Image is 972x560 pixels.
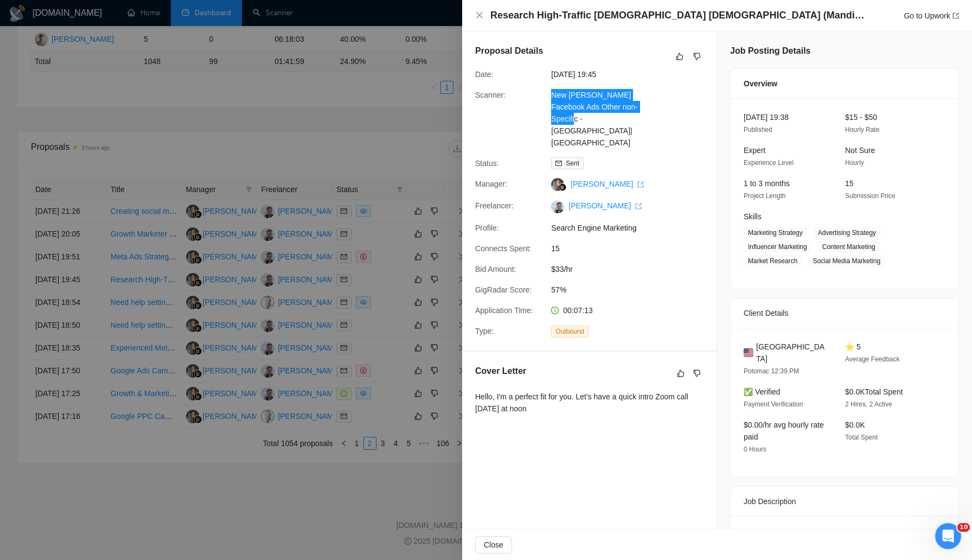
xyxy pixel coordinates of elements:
span: 1 to 3 months [744,179,790,188]
span: $33/hr [551,263,714,275]
div: Job Description [744,487,945,516]
span: [GEOGRAPHIC_DATA] [756,341,828,365]
span: 10 [957,523,970,532]
span: export [635,203,642,209]
span: $0.0K [845,421,865,429]
span: mail [555,160,562,167]
span: Experience Level [744,159,794,167]
div: Client Details [744,298,945,328]
span: 2 Hires, 2 Active [845,400,892,408]
span: [DATE] 19:45 [551,68,714,80]
span: Bid Amount: [475,265,516,273]
span: Submission Price [845,192,896,200]
button: Close [475,11,484,20]
button: dislike [690,367,704,380]
span: Advertising Strategy [814,227,880,239]
span: ⭐ 5 [845,342,861,351]
a: [PERSON_NAME] export [568,201,642,210]
span: export [637,181,644,188]
h5: Cover Letter [475,365,526,378]
h5: Proposal Details [475,44,543,58]
div: Hello, I'm a perfect fit for you. Let's have a quick intro Zoom call [DATE] at noon ㅤ⁤ [475,391,704,415]
img: c1AccpU0r5eTAMyEJsuISipwjq7qb2Kar6-KqnmSvKGuvk5qEoKhuKfg-uT9402ECS [551,200,564,213]
span: Overview [744,78,777,90]
span: Sent [566,160,579,167]
span: Scanner: [475,91,506,99]
h5: Job Posting Details [730,44,810,58]
button: dislike [690,50,704,63]
span: Expert [744,146,765,155]
span: 00:07:13 [563,306,593,315]
span: Influencer Marketing [744,241,811,253]
span: like [677,369,685,378]
span: Project Length [744,192,785,200]
span: ✅ Verified [744,387,781,396]
span: Status: [475,159,499,168]
span: Social Media Marketing [808,255,885,267]
a: Go to Upworkexport [904,11,959,20]
iframe: Intercom live chat [935,523,961,549]
span: Manager: [475,180,507,188]
button: like [674,367,687,380]
span: Published [744,126,772,133]
span: dislike [693,52,701,61]
span: Total Spent [845,434,878,441]
button: Close [475,536,512,553]
span: $15 - $50 [845,113,877,122]
span: Connects Spent: [475,244,532,253]
span: Hourly Rate [845,126,879,133]
span: Content Marketing [818,241,880,253]
span: 0 Hours [744,446,766,453]
span: close [475,11,484,20]
span: GigRadar Score: [475,285,532,294]
span: $0.0K Total Spent [845,387,903,396]
a: New [PERSON_NAME] Facebook Ads Other non-Specific - [GEOGRAPHIC_DATA]|[GEOGRAPHIC_DATA] [551,91,638,147]
span: Outbound [551,326,589,338]
span: Freelancer: [475,201,514,210]
span: $0.00/hr avg hourly rate paid [744,421,824,441]
span: 15 [551,243,714,254]
span: clock-circle [551,307,559,314]
a: [PERSON_NAME] export [571,180,644,188]
span: Marketing Strategy [744,227,807,239]
span: Profile: [475,224,499,232]
span: [DATE] 19:38 [744,113,789,122]
span: Type: [475,327,494,335]
span: Date: [475,70,493,79]
span: 15 [845,179,854,188]
span: Search Engine Marketing [551,222,714,234]
span: Payment Verification [744,400,803,408]
span: Not Sure [845,146,875,155]
span: Potomac 12:39 PM [744,367,799,375]
span: export [952,12,959,19]
img: gigradar-bm.png [559,183,566,191]
span: Skills [744,212,762,221]
span: 57% [551,284,714,296]
span: Average Feedback [845,355,900,363]
h4: Research High-Traffic [DEMOGRAPHIC_DATA] [DEMOGRAPHIC_DATA] (Mandirs) in the U.S. for Online Outr... [490,9,865,22]
span: like [676,52,683,61]
span: dislike [693,369,701,378]
span: Market Research [744,255,802,267]
img: 🇺🇸 [744,347,753,359]
button: like [673,50,686,63]
span: Application Time: [475,306,533,315]
span: Close [484,539,503,551]
span: Hourly [845,159,864,167]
